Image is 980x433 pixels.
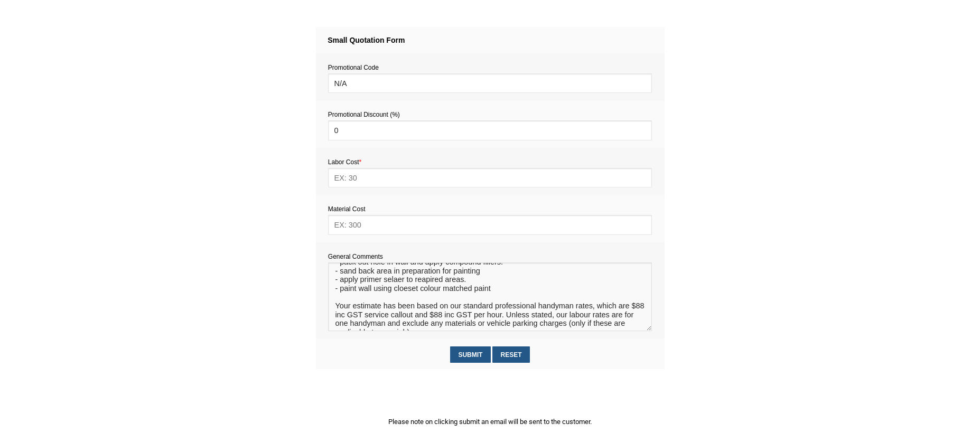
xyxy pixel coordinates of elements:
span: Labor Cost [328,158,361,166]
input: Reset [492,346,530,363]
strong: Small Quotation Form [328,36,405,44]
span: Material Cost [328,205,366,213]
span: Promotional Code [328,64,379,71]
p: Please note on clicking submit an email will be sent to the customer. [316,416,665,427]
span: Promotional Discount (%) [328,111,400,118]
span: General Comments [328,253,383,260]
input: EX: 30 [328,168,652,187]
input: Submit [450,346,491,363]
input: EX: 300 [328,215,652,234]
